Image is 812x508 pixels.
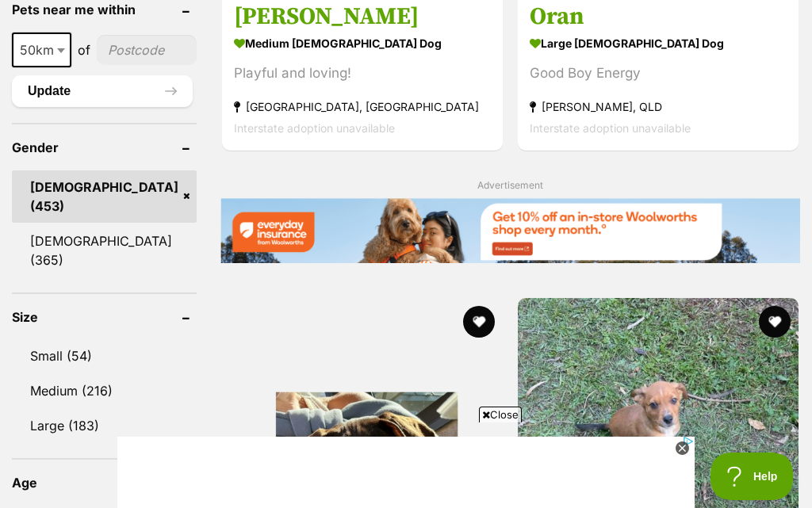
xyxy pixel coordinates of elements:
header: Age [12,476,197,490]
iframe: Advertisement [117,429,695,500]
span: Interstate adoption unavailable [530,121,691,135]
button: Update [12,75,193,107]
img: Everyday Insurance promotional banner [220,198,800,262]
header: Gender [12,140,197,155]
strong: medium [DEMOGRAPHIC_DATA] Dog [234,32,491,55]
span: Interstate adoption unavailable [234,121,395,135]
a: Large (183) [12,409,197,442]
a: [DEMOGRAPHIC_DATA] (365) [12,224,197,277]
span: of [78,40,90,59]
a: Small (54) [12,339,197,372]
h3: Oran [530,2,787,32]
header: Pets near me within [12,2,197,17]
div: Playful and loving! [234,63,491,84]
button: favourite [759,306,791,338]
a: Medium (216) [12,374,197,407]
button: favourite [463,306,495,338]
span: Close [479,407,522,422]
img: adchoices.png [758,2,768,11]
iframe: Help Scout Beacon - Open [710,453,796,500]
header: Size [12,310,197,324]
a: Everyday Insurance promotional banner [220,198,800,265]
a: [DEMOGRAPHIC_DATA] (453) [12,170,197,223]
strong: [GEOGRAPHIC_DATA], [GEOGRAPHIC_DATA] [234,96,491,117]
input: postcode [97,35,197,65]
span: 50km [12,32,71,67]
h3: [PERSON_NAME] [234,2,491,32]
strong: [PERSON_NAME], QLD [530,96,787,117]
span: Advertisement [477,179,543,191]
strong: large [DEMOGRAPHIC_DATA] Dog [530,32,787,55]
div: Good Boy Energy [530,63,787,84]
span: 50km [13,39,70,61]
